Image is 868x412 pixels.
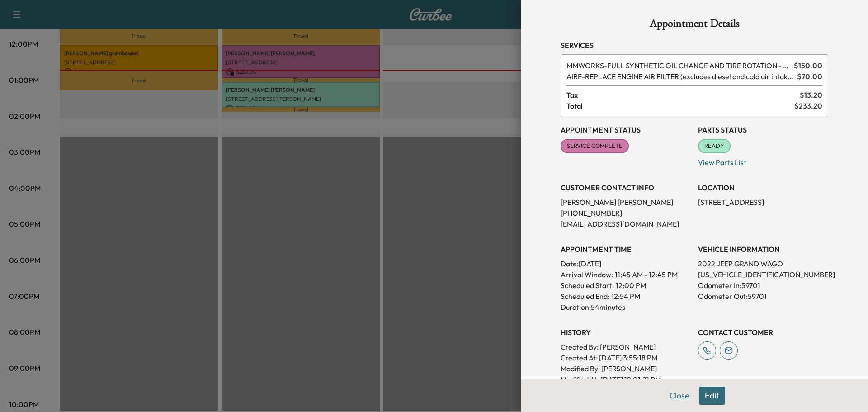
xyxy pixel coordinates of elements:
span: READY [699,142,730,151]
p: Odometer Out: 59701 [698,291,828,302]
p: Scheduled End: [561,291,609,302]
span: Total [566,100,794,111]
p: Odometer In: 59701 [698,280,828,291]
p: View Parts List [698,153,828,168]
h3: Services [561,40,828,51]
p: Modified By : [PERSON_NAME] [561,363,691,374]
h3: LOCATION [698,182,828,193]
p: [US_VEHICLE_IDENTIFICATION_NUMBER] [698,269,828,280]
p: Arrival Window: [561,269,691,280]
span: Tax [566,90,800,100]
span: REPLACE ENGINE AIR FILTER (excludes diesel and cold air intakes) [566,71,793,82]
p: Scheduled Start: [561,280,614,291]
h3: History [561,327,691,338]
button: Edit [699,387,725,405]
p: Date: [DATE] [561,258,691,269]
p: 2022 JEEP GRAND WAGO [698,258,828,269]
span: $ 150.00 [794,60,822,71]
p: Duration: 54 minutes [561,302,691,313]
h3: VEHICLE INFORMATION [698,244,828,255]
span: $ 233.20 [794,100,822,111]
p: [PERSON_NAME] [PERSON_NAME] [561,197,691,208]
span: FULL SYNTHETIC OIL CHANGE AND TIRE ROTATION - WORKS PACKAGE [566,60,790,71]
span: 11:45 AM - 12:45 PM [615,269,678,280]
p: [STREET_ADDRESS] [698,197,828,208]
p: Created At : [DATE] 3:55:18 PM [561,352,691,363]
span: $ 13.20 [800,90,822,100]
h3: CONTACT CUSTOMER [698,327,828,338]
p: 12:00 PM [616,280,646,291]
p: [PHONE_NUMBER] [561,208,691,218]
p: [EMAIL_ADDRESS][DOMAIN_NAME] [561,218,691,229]
span: SERVICE COMPLETE [561,142,628,151]
h3: APPOINTMENT TIME [561,244,691,255]
h3: CUSTOMER CONTACT INFO [561,182,691,193]
span: $ 70.00 [797,71,822,82]
p: 12:54 PM [611,291,640,302]
p: Created By : [PERSON_NAME] [561,341,691,352]
button: Close [664,387,695,405]
h1: Appointment Details [561,18,828,33]
p: Modified At : [DATE] 12:01:21 PM [561,374,691,385]
h3: Parts Status [698,124,828,135]
h3: Appointment Status [561,124,691,135]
